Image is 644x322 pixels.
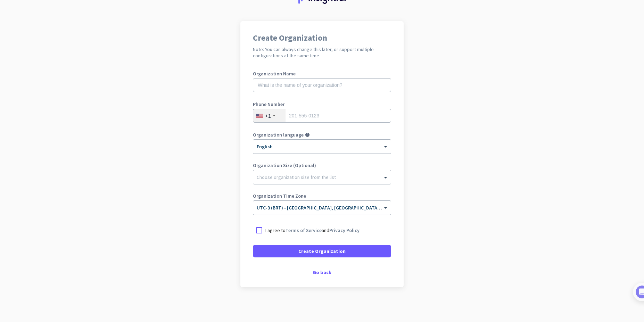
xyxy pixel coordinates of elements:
[253,132,304,137] label: Organization language
[253,270,391,275] div: Go back
[253,78,391,92] input: What is the name of your organization?
[253,245,391,257] button: Create Organization
[253,71,391,76] label: Organization Name
[253,102,391,107] label: Phone Number
[253,163,391,168] label: Organization Size (Optional)
[265,227,360,234] p: I agree to and
[253,109,391,123] input: 201-555-0123
[286,227,322,233] a: Terms of Service
[265,112,271,119] div: +1
[253,46,391,59] h2: Note: You can always change this later, or support multiple configurations at the same time
[305,132,310,137] i: help
[253,193,391,198] label: Organization Time Zone
[298,248,346,255] span: Create Organization
[329,227,360,233] a: Privacy Policy
[253,34,391,42] h1: Create Organization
